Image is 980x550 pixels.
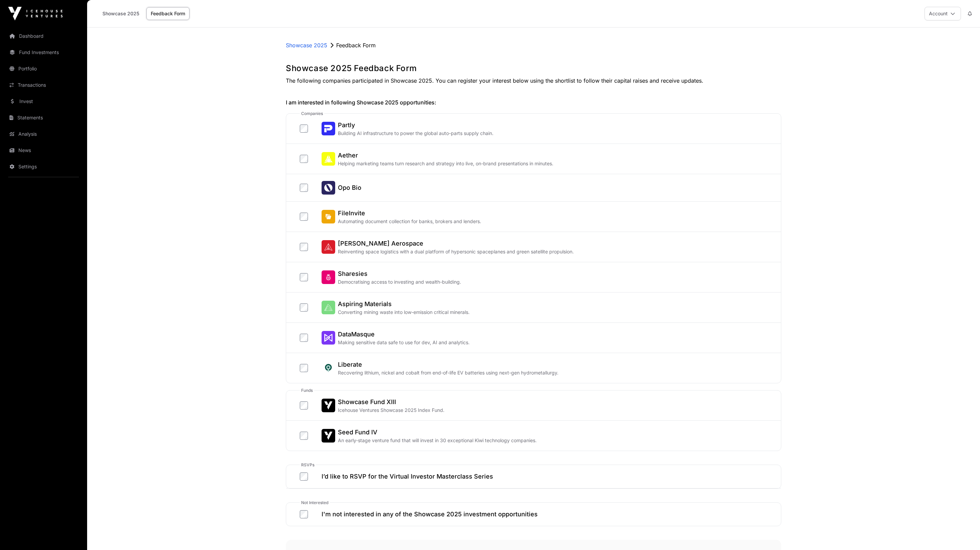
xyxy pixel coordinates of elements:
p: Icehouse Ventures Showcase 2025 Index Fund. [338,407,444,414]
img: Opo Bio [322,181,335,195]
input: Dawn Aerospace[PERSON_NAME] AerospaceReinventing space logistics with a dual platform of hyperson... [300,243,308,251]
h2: I am interested in following Showcase 2025 opportunities: [286,98,781,106]
a: Fund Investments [5,45,82,60]
p: Making sensitive data safe to use for dev, AI and analytics. [338,339,470,346]
h2: Aether [338,151,553,160]
a: Dashboard [5,29,82,44]
a: Feedback Form [146,7,190,20]
a: Portfolio [5,61,82,76]
input: AetherAetherHelping marketing teams turn research and strategy into live, on-brand presentations ... [300,155,308,163]
h2: Partly [338,120,493,130]
input: Opo BioOpo Bio [300,184,308,192]
a: Statements [5,110,82,125]
img: Sharesies [322,270,335,284]
h2: FileInvite [338,209,481,218]
h2: Liberate [338,360,558,369]
p: Converting mining waste into low-emission critical minerals. [338,309,470,316]
input: I’d like to RSVP for the Virtual Investor Masterclass Series [300,472,308,481]
input: DataMasqueDataMasqueMaking sensitive data safe to use for dev, AI and analytics. [300,334,308,342]
input: PartlyPartlyBuilding AI infrastructure to power the global auto-parts supply chain. [300,124,308,133]
a: Invest [5,94,82,109]
p: Helping marketing teams turn research and strategy into live, on-brand presentations in minutes. [338,160,553,167]
h2: Aspiring Materials [338,299,470,309]
p: The following companies participated in Showcase 2025. You can register your interest below using... [286,77,781,85]
span: RSVPs [300,462,316,468]
a: Settings [5,159,82,174]
img: Liberate [322,361,335,375]
button: Account [925,7,961,20]
input: Showcase Fund XIIIShowcase Fund XIIIIcehouse Ventures Showcase 2025 Index Fund. [300,401,308,410]
img: Partly [322,122,335,135]
img: Icehouse Ventures Logo [8,7,63,20]
a: Showcase 2025 [286,41,327,49]
span: companies [300,111,324,116]
p: Automating document collection for banks, brokers and lenders. [338,218,481,225]
h2: Showcase Fund XIII [338,397,444,407]
p: Democratising access to investing and wealth-building. [338,279,461,285]
h2: Sharesies [338,269,461,279]
input: FileInviteFileInviteAutomating document collection for banks, brokers and lenders. [300,213,308,221]
img: Dawn Aerospace [322,240,335,254]
h1: Showcase 2025 Feedback Form [286,63,781,74]
input: LiberateLiberateRecovering lithium, nickel and cobalt from end-of-life EV batteries using next-ge... [300,364,308,372]
input: I'm not interested in any of the Showcase 2025 investment opportunities [300,510,308,518]
p: Feedback Form [336,41,376,49]
input: Seed Fund IVSeed Fund IVAn early-stage venture fund that will invest in 30 exceptional Kiwi techn... [300,432,308,440]
a: Showcase 2025 [98,7,144,20]
p: Reinventing space logistics with a dual platform of hypersonic spaceplanes and green satellite pr... [338,248,574,255]
h2: Seed Fund IV [338,428,537,437]
h2: DataMasque [338,330,470,339]
input: SharesiesSharesiesDemocratising access to investing and wealth-building. [300,273,308,281]
p: An early-stage venture fund that will invest in 30 exceptional Kiwi technology companies. [338,437,537,444]
h2: [PERSON_NAME] Aerospace [338,239,574,248]
span: Not Interested [300,500,330,505]
a: Transactions [5,78,82,93]
a: News [5,143,82,158]
h2: Opo Bio [338,183,361,193]
a: Analysis [5,127,82,141]
img: Aether [322,152,335,166]
img: FileInvite [322,210,335,223]
img: Seed Fund IV [322,429,335,443]
img: Showcase Fund XIII [322,399,335,412]
h2: I'm not interested in any of the Showcase 2025 investment opportunities [322,510,538,519]
p: Building AI infrastructure to power the global auto-parts supply chain. [338,130,493,137]
img: DataMasque [322,331,335,345]
img: Aspiring Materials [322,301,335,314]
input: Aspiring MaterialsAspiring MaterialsConverting mining waste into low-emission critical minerals. [300,303,308,312]
span: funds [300,388,314,393]
p: Recovering lithium, nickel and cobalt from end-of-life EV batteries using next-gen hydrometallurgy. [338,369,558,376]
h2: I’d like to RSVP for the Virtual Investor Masterclass Series [322,472,493,481]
